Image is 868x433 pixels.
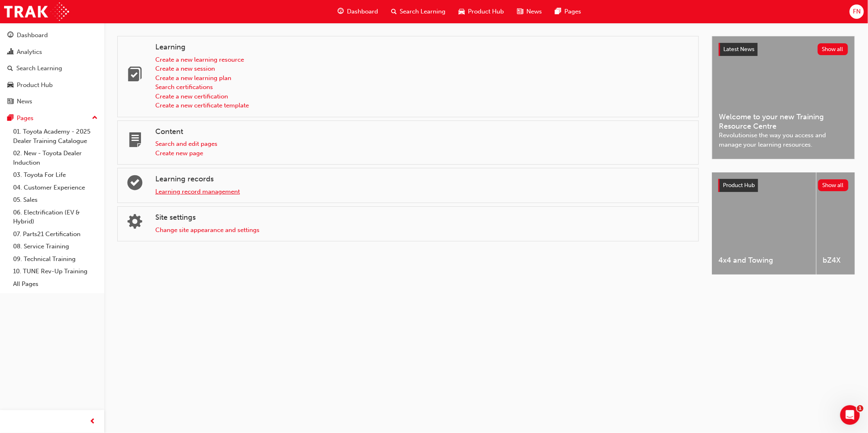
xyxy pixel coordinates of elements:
a: 05. Sales [10,194,101,206]
span: guage-icon [7,32,13,39]
a: Learning record management [155,188,240,195]
span: learning-icon [128,67,142,85]
a: 04. Customer Experience [10,181,101,194]
span: Pages [565,7,582,16]
button: DashboardAnalyticsSearch LearningProduct HubNews [3,26,101,111]
a: Create a new certification [155,93,228,100]
a: Latest NewsShow all [719,43,848,56]
span: page-icon [128,133,142,151]
a: 4x4 and Towing [712,172,816,275]
h4: Learning records [155,175,692,184]
a: 01. Toyota Academy - 2025 Dealer Training Catalogue [10,125,101,147]
a: news-iconNews [511,3,549,20]
a: pages-iconPages [549,3,588,20]
a: Create a new learning plan [155,74,231,82]
a: All Pages [10,278,101,290]
span: news-icon [7,98,13,105]
span: Latest News [723,46,754,53]
div: Product Hub [17,80,53,90]
span: Product Hub [723,182,755,189]
span: Product Hub [468,7,504,16]
div: Pages [17,114,34,123]
a: Create new page [155,150,203,157]
div: News [17,97,32,106]
span: prev-icon [90,417,96,427]
span: News [527,7,542,16]
button: Show all [818,43,848,55]
span: FN [853,7,861,16]
a: Create a new session [155,65,215,72]
span: car-icon [7,82,13,89]
span: chart-icon [7,49,13,56]
span: guage-icon [338,7,344,17]
h4: Site settings [155,213,692,222]
a: Create a new learning resource [155,56,244,63]
a: 02. New - Toyota Dealer Induction [10,147,101,169]
a: Search certifications [155,83,213,91]
span: 4x4 and Towing [718,256,810,265]
a: Create a new certificate template [155,102,249,109]
a: car-iconProduct Hub [452,3,511,20]
span: Revolutionise the way you access and manage your learning resources. [719,131,848,149]
button: FN [850,4,864,19]
span: car-icon [459,7,465,17]
a: Dashboard [3,28,101,43]
h4: Learning [155,43,692,52]
span: up-icon [92,113,98,123]
span: pages-icon [7,115,13,122]
a: 10. TUNE Rev-Up Training [10,265,101,278]
button: Show all [818,179,849,191]
a: 08. Service Training [10,240,101,253]
h4: Content [155,127,692,136]
a: 09. Technical Training [10,253,101,266]
a: Change site appearance and settings [155,226,260,234]
span: cogs-icon [128,215,142,232]
button: Pages [3,111,101,126]
span: search-icon [7,65,13,72]
a: Product HubShow all [718,179,848,192]
span: learningrecord-icon [128,176,142,194]
span: search-icon [391,7,397,17]
span: news-icon [517,7,523,17]
a: 03. Toyota For Life [10,169,101,181]
a: News [3,94,101,109]
a: Analytics [3,45,101,60]
a: 07. Parts21 Certification [10,228,101,241]
span: Welcome to your new Training Resource Centre [719,112,848,131]
iframe: Intercom live chat [840,405,860,425]
a: Latest NewsShow allWelcome to your new Training Resource CentreRevolutionise the way you access a... [712,36,855,159]
span: Dashboard [347,7,378,16]
span: pages-icon [555,7,562,17]
a: guage-iconDashboard [331,3,385,20]
img: Trak [4,2,69,21]
a: Search Learning [3,61,101,76]
span: Search Learning [400,7,446,16]
a: Search and edit pages [155,140,217,147]
div: Search Learning [16,64,62,73]
a: 06. Electrification (EV & Hybrid) [10,206,101,228]
div: Analytics [17,47,42,57]
span: 1 [857,405,864,412]
div: Dashboard [17,31,48,40]
a: Product Hub [3,78,101,93]
a: search-iconSearch Learning [385,3,452,20]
